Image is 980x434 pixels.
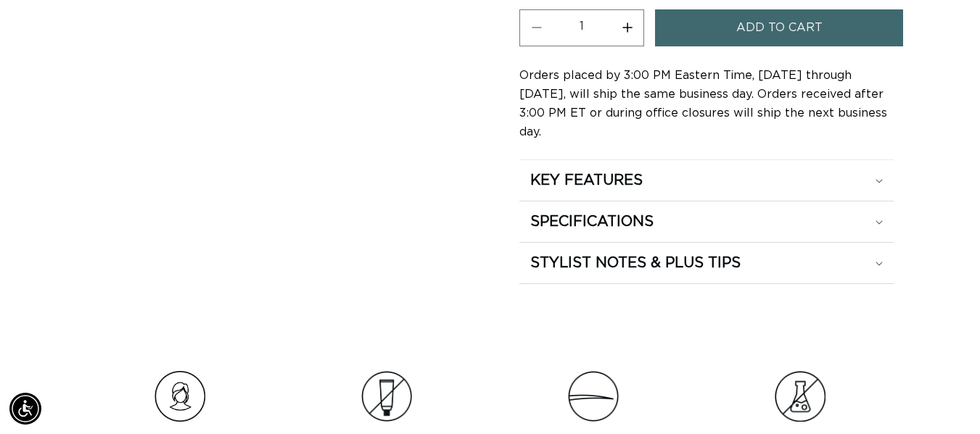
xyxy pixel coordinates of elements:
img: Group.png [775,371,825,422]
iframe: Chat Widget [907,364,980,434]
summary: KEY FEATURES [519,160,894,201]
img: Hair_Icon_a70f8c6f-f1c4-41e1-8dbd-f323a2e654e6.png [155,371,205,422]
h2: SPECIFICATIONS [530,212,654,231]
div: Accessibility Menu [9,393,41,425]
button: Add to cart [655,9,903,46]
span: Orders placed by 3:00 PM Eastern Time, [DATE] through [DATE], will ship the same business day. Or... [519,70,887,138]
summary: SPECIFICATIONS [519,201,894,242]
img: Clip_path_group_11631e23-4577-42dd-b462-36179a27abaf.png [568,371,619,422]
img: Clip_path_group_3e966cc6-585a-453a-be60-cd6cdacd677c.png [361,371,412,422]
summary: STYLIST NOTES & PLUS TIPS [519,243,894,283]
h2: KEY FEATURES [530,171,643,190]
span: Add to cart [736,9,823,46]
h2: STYLIST NOTES & PLUS TIPS [530,254,741,272]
